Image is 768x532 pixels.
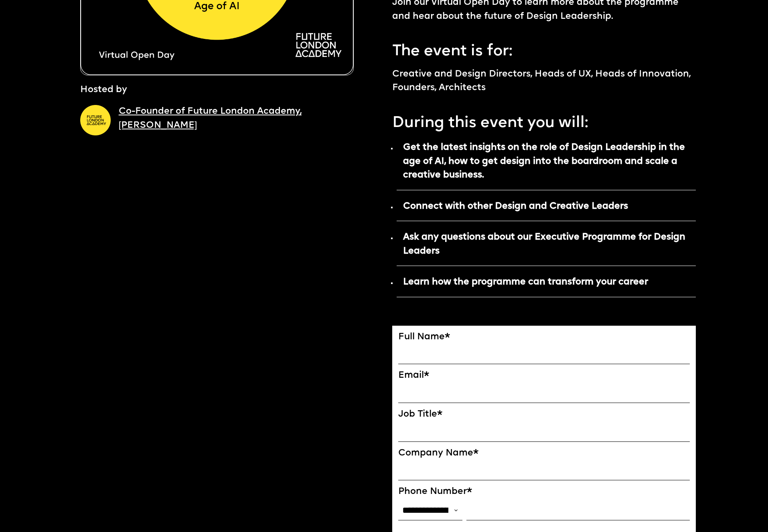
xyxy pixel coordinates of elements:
strong: Learn how the programme can transform your career [403,278,648,287]
label: Phone Number [398,486,690,498]
p: During this event you will: [392,107,696,135]
label: Job Title [398,409,690,420]
p: Creative and Design Directors, Heads of UX, Heads of Innovation, Founders, Architects [392,68,696,95]
img: A yellow circle with Future London Academy logo [80,105,111,135]
p: Hosted by [80,83,127,97]
strong: Ask any questions about our Executive Programme for Design Leaders [403,233,685,256]
label: Email [398,370,690,381]
strong: Connect with other Design and Creative Leaders [403,202,628,211]
label: Full Name [398,332,690,343]
label: Company Name [398,448,690,459]
a: Co-Founder of Future London Academy, [PERSON_NAME] [119,107,302,130]
p: The event is for: [392,36,696,63]
strong: Get the latest insights on the role of Design Leadership in the age of AI, how to get design into... [403,143,685,180]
